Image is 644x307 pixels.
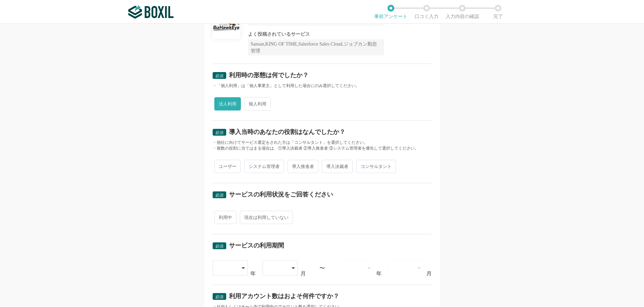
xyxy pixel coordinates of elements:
[250,271,256,276] div: 年
[300,271,306,276] div: 月
[215,193,224,198] span: 必須
[128,5,174,19] img: ボクシルSaaS_ロゴ
[244,160,284,173] span: システム管理者
[229,191,333,198] div: サービスの利用状況をご回答ください
[213,140,432,146] div: ・他社に向けてサービス選定をされた方は「コンサルタント」を選択してください。
[213,83,432,89] div: ・「個人利用」は「個人事業主」として利用した場合にのみ選択してください。
[229,72,309,78] div: 利用時の形態は何でしたか？
[244,97,271,110] span: 個人利用
[426,271,432,276] div: 月
[373,5,409,19] li: 事前アンケート
[215,244,224,249] span: 必須
[322,160,353,173] span: 導入決裁者
[215,73,224,78] span: 必須
[240,211,293,224] span: 現在は利用していない
[213,146,432,151] div: ・複数の役割に当てはまる場合は、①導入決裁者 ②導入推進者 ③システム管理者を優先して選択してください。
[229,129,345,135] div: 導入当時のあなたの役割はなんでしたか？
[215,130,224,135] span: 必須
[214,97,241,110] span: 法人利用
[214,160,241,173] span: ユーザー
[214,211,236,224] span: 利用中
[215,294,224,299] span: 必須
[229,293,339,299] div: 利用アカウント数はおよそ何件ですか？
[248,32,384,37] div: よく投稿されているサービス
[376,271,382,276] div: 年
[445,5,480,19] li: 入力内容の確認
[480,5,516,19] li: 完了
[356,160,396,173] span: コンサルタント
[287,160,318,173] span: 導入推進者
[319,266,325,271] div: 〜
[409,5,445,19] li: 口コミ入力
[248,39,384,55] div: Sansan,KING OF TIME,Salesforce Sales Cloud,ジョブカン勤怠管理
[229,242,284,249] div: サービスの利用期間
